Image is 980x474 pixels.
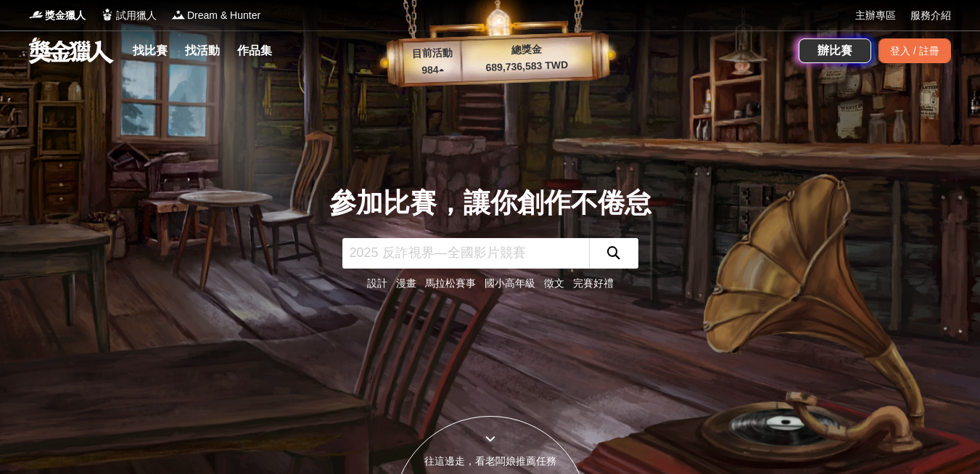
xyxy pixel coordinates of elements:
[329,183,651,224] div: 參加比賽，讓你創作不倦怠
[393,454,588,469] div: 往這邊走，看老闆娘推薦任務
[171,7,186,22] img: Logo
[100,7,115,22] img: Logo
[116,8,157,23] span: 試用獵人
[878,38,951,63] div: 登入 / 註冊
[396,277,416,289] a: 漫畫
[231,41,278,61] a: 作品集
[544,277,564,289] a: 徵文
[425,277,476,289] a: 馬拉松賽事
[187,8,260,23] span: Dream & Hunter
[573,277,614,289] a: 完賽好禮
[29,8,86,23] a: Logo獎金獵人
[485,277,535,289] a: 國小高年級
[179,41,226,61] a: 找活動
[127,41,173,61] a: 找比賽
[855,8,896,23] a: 主辦專區
[799,38,871,63] a: 辦比賽
[171,8,260,23] a: LogoDream & Hunter
[461,40,592,60] p: 總獎金
[342,238,589,269] input: 2025 反詐視界—全國影片競賽
[461,57,593,76] p: 689,736,583 TWD
[100,8,157,23] a: Logo試用獵人
[367,277,387,289] a: 設計
[45,8,86,23] span: 獎金獵人
[910,8,951,23] a: 服務介紹
[29,7,44,22] img: Logo
[403,62,462,79] p: 984 ▴
[403,45,461,62] p: 目前活動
